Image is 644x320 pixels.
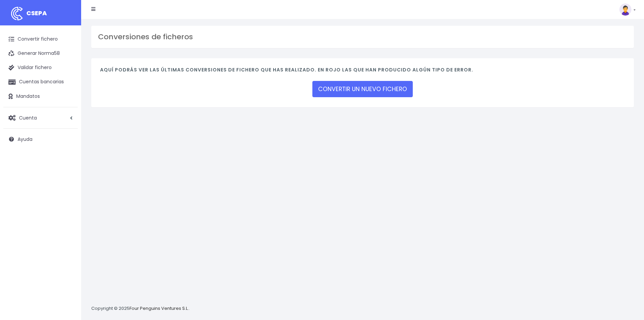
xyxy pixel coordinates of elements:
a: Generar Norma58 [3,46,78,61]
a: Mandatos [3,89,78,104]
a: Cuenta [3,111,78,125]
a: Convertir fichero [3,32,78,46]
span: Cuenta [19,114,37,121]
a: Validar fichero [3,61,78,75]
h4: Aquí podrás ver las últimas conversiones de fichero que has realizado. En rojo las que han produc... [100,67,625,76]
span: CSEPA [26,9,47,17]
p: Copyright © 2025 . [91,305,190,312]
img: logo [8,5,25,22]
span: Ayuda [18,136,32,143]
a: Cuentas bancarias [3,75,78,89]
h3: Conversiones de ficheros [98,33,627,41]
a: CONVERTIR UN NUEVO FICHERO [312,81,413,97]
a: Four Penguins Ventures S.L. [129,305,189,312]
a: Ayuda [3,132,78,146]
img: profile [619,3,631,16]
